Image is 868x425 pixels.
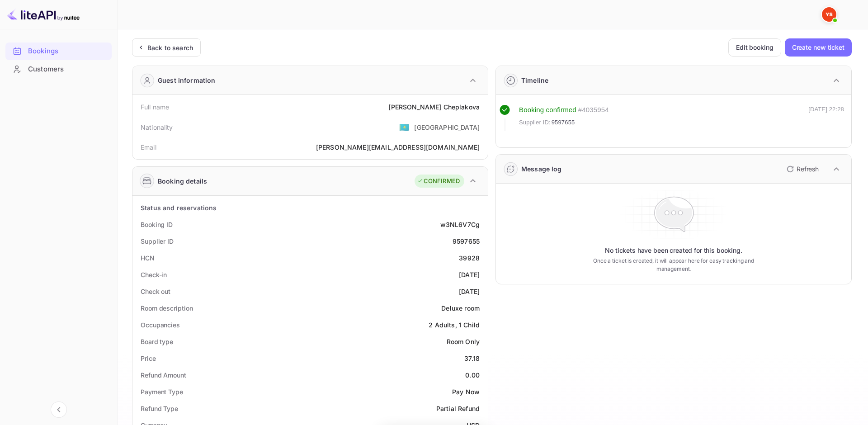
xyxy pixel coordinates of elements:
[141,220,173,229] div: Booking ID
[141,337,173,346] div: Board type
[605,246,742,255] p: No tickets have been created for this booking.
[440,220,480,229] div: w3NL6V7Cg
[316,142,480,152] div: [PERSON_NAME][EMAIL_ADDRESS][DOMAIN_NAME]
[141,404,178,413] div: Refund Type
[5,42,112,60] div: Bookings
[141,287,170,296] div: Check out
[452,387,480,397] div: Pay Now
[785,38,852,57] button: Create new ticket
[388,102,480,112] div: [PERSON_NAME] Cheplakova
[459,253,480,263] div: 39928
[552,118,575,127] span: 9597655
[417,177,460,186] div: CONFIRMED
[141,142,156,152] div: Email
[459,270,480,279] div: [DATE]
[141,303,193,313] div: Room description
[822,7,836,22] img: Yandex Support
[578,105,609,115] div: # 4035954
[141,320,180,330] div: Occupancies
[429,320,480,330] div: 2 Adults, 1 Child
[141,253,155,263] div: HCN
[519,105,576,115] div: Booking confirmed
[781,162,822,176] button: Refresh
[141,354,156,363] div: Price
[141,102,169,112] div: Full name
[453,236,480,246] div: 9597655
[141,203,217,212] div: Status and reservations
[578,257,769,273] p: Once a ticket is created, it will appear here for easy tracking and management.
[141,236,174,246] div: Supplier ID
[51,401,67,418] button: Collapse navigation
[158,76,216,85] div: Guest information
[728,38,781,57] button: Edit booking
[158,176,207,186] div: Booking details
[5,61,112,77] a: Customers
[521,164,562,174] div: Message log
[808,105,844,131] div: [DATE] 22:28
[141,123,173,132] div: Nationality
[141,370,186,380] div: Refund Amount
[447,337,480,346] div: Room Only
[5,61,112,78] div: Customers
[459,287,480,296] div: [DATE]
[399,119,410,135] span: United States
[521,76,548,85] div: Timeline
[141,270,167,279] div: Check-in
[5,42,112,59] a: Bookings
[414,123,480,132] div: [GEOGRAPHIC_DATA]
[147,43,193,52] div: Back to search
[441,303,480,313] div: Deluxe room
[436,404,480,413] div: Partial Refund
[28,64,107,75] div: Customers
[519,118,551,127] span: Supplier ID:
[465,370,480,380] div: 0.00
[7,7,80,22] img: LiteAPI logo
[28,46,107,57] div: Bookings
[141,387,183,397] div: Payment Type
[464,354,480,363] div: 37.18
[797,164,819,174] p: Refresh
